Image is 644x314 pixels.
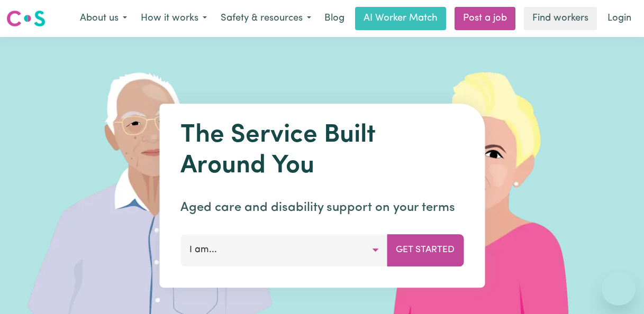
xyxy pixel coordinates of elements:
a: Login [601,7,638,30]
button: I am... [180,234,387,266]
button: Safety & resources [214,7,318,30]
button: About us [73,7,134,30]
a: Careseekers logo [6,6,46,31]
button: Get Started [387,234,464,266]
h1: The Service Built Around You [180,121,464,181]
p: Aged care and disability support on your terms [180,198,464,217]
img: Careseekers logo [6,9,46,28]
a: Find workers [524,7,597,30]
a: Post a job [455,7,515,30]
a: Blog [318,7,351,30]
a: AI Worker Match [355,7,446,30]
iframe: Button to launch messaging window [602,272,636,306]
button: How it works [134,7,214,30]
